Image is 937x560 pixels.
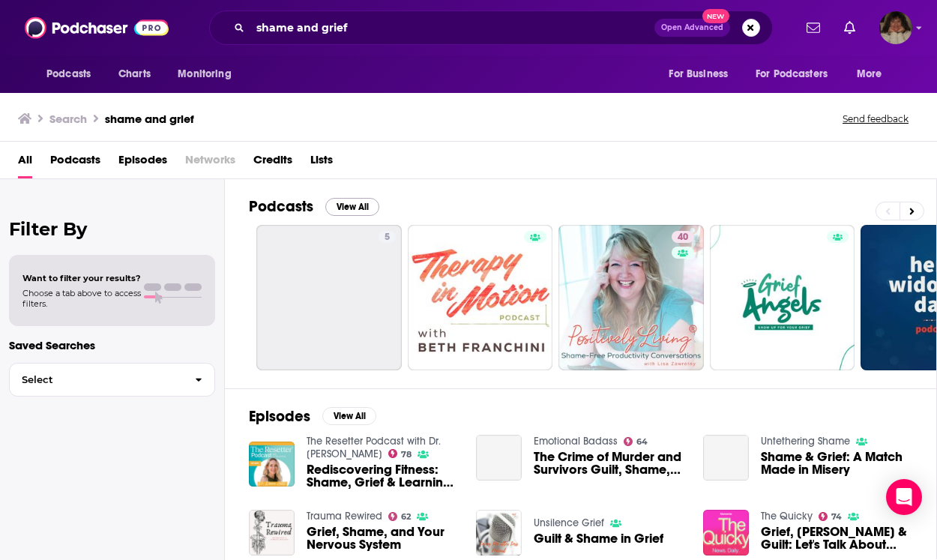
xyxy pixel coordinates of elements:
span: Monitoring [178,64,231,85]
h3: shame and grief [105,112,194,126]
a: Shame & Grief: A Match Made in Misery [761,451,912,476]
a: Emotional Badass [534,435,618,448]
button: open menu [746,60,849,88]
button: open menu [846,60,901,88]
span: 40 [678,230,688,245]
img: Grief, Shame & Guilt: Let's Talk About Miscarriage [703,510,749,556]
input: Search podcasts, credits, & more... [250,16,654,40]
a: Grief, Shame, and Your Nervous System [307,526,458,551]
span: 74 [831,514,842,520]
a: The Quicky [761,510,813,523]
h2: Filter By [9,218,215,240]
a: PodcastsView All [249,197,379,216]
a: Podcasts [50,148,100,178]
a: The Crime of Murder and Survivors Guilt, Shame, Grief, and Loss. [534,451,685,476]
div: Open Intercom Messenger [886,479,922,515]
img: Grief, Shame, and Your Nervous System [249,510,295,556]
span: Open Advanced [661,24,723,31]
a: Untethering Shame [761,435,850,448]
span: Grief, [PERSON_NAME] & Guilt: Let's Talk About [MEDICAL_DATA] [761,526,912,551]
span: Choose a tab above to access filters. [22,288,141,309]
a: Episodes [118,148,167,178]
h2: Podcasts [249,197,313,216]
a: 5 [256,225,402,370]
p: Saved Searches [9,338,215,352]
a: EpisodesView All [249,407,376,426]
a: Show notifications dropdown [801,15,826,40]
h3: Search [49,112,87,126]
span: Podcasts [46,64,91,85]
a: The Crime of Murder and Survivors Guilt, Shame, Grief, and Loss. [476,435,522,481]
a: Rediscovering Fitness: Shame, Grief & Learning to Love Your Body with Dr. Diana Hill [307,463,458,489]
button: open menu [658,60,747,88]
span: Want to filter your results? [22,273,141,283]
a: Show notifications dropdown [838,15,861,40]
div: Search podcasts, credits, & more... [209,10,773,45]
span: 5 [385,230,390,245]
a: 5 [379,231,396,243]
span: 64 [636,439,648,445]
button: open menu [36,60,110,88]
a: 74 [819,512,843,521]
img: Podchaser - Follow, Share and Rate Podcasts [25,13,169,42]
img: Rediscovering Fitness: Shame, Grief & Learning to Love Your Body with Dr. Diana Hill [249,442,295,487]
a: 64 [624,437,648,446]
a: Charts [109,60,160,88]
button: Select [9,363,215,397]
span: Rediscovering Fitness: Shame, Grief & Learning to Love Your Body with Dr. [PERSON_NAME] [307,463,458,489]
button: open menu [167,60,250,88]
span: Select [10,375,183,385]
a: The Resetter Podcast with Dr. Mindy [307,435,441,460]
span: For Podcasters [756,64,828,85]
button: View All [325,198,379,216]
h2: Episodes [249,407,310,426]
a: Trauma Rewired [307,510,382,523]
span: Networks [185,148,235,178]
img: User Profile [879,11,912,44]
span: More [857,64,882,85]
a: Shame & Grief: A Match Made in Misery [703,435,749,481]
span: Charts [118,64,151,85]
a: 78 [388,449,412,458]
button: View All [322,407,376,425]
span: 62 [401,514,411,520]
button: Send feedback [838,112,913,125]
img: Guilt & Shame in Grief [476,510,522,556]
a: Unsilence Grief [534,517,604,529]
a: Grief, Shame & Guilt: Let's Talk About Miscarriage [761,526,912,551]
a: Credits [253,148,292,178]
a: Lists [310,148,333,178]
a: Guilt & Shame in Grief [534,532,663,545]
button: Show profile menu [879,11,912,44]
a: 62 [388,512,412,521]
a: 40 [672,231,694,243]
span: New [702,9,729,23]
span: Logged in as angelport [879,11,912,44]
span: 78 [401,451,412,458]
button: Open AdvancedNew [654,19,730,37]
a: 40 [558,225,704,370]
span: For Business [669,64,728,85]
a: All [18,148,32,178]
